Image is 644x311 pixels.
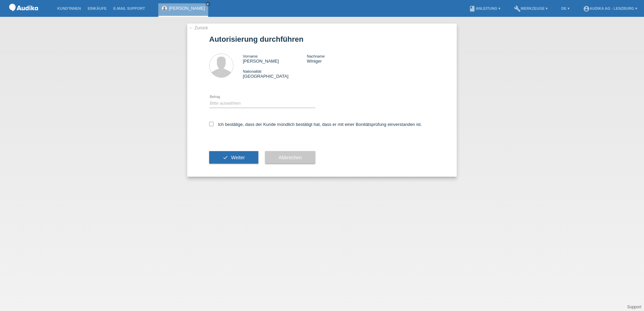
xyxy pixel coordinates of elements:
a: buildWerkzeuge ▾ [511,6,551,10]
span: Nationalität [243,69,261,73]
a: ← Zurück [189,25,208,30]
div: [PERSON_NAME] [243,54,307,64]
a: POS — MF Group [7,13,40,18]
i: build [514,5,521,12]
div: Winiger [307,54,371,64]
button: check Weiter [209,151,258,164]
a: account_circleAudika AG - Lenzburg ▾ [580,6,641,10]
i: check [223,155,228,160]
span: Nachname [307,54,325,58]
h1: Autorisierung durchführen [209,35,435,43]
a: bookAnleitung ▾ [465,6,504,10]
a: Einkäufe [84,6,110,10]
i: close [206,2,210,6]
a: [PERSON_NAME] [169,6,205,11]
a: DE ▾ [558,6,573,10]
span: Weiter [231,155,245,160]
button: Abbrechen [265,151,315,164]
span: Vorname [243,54,258,58]
div: [GEOGRAPHIC_DATA] [243,69,307,79]
a: close [205,2,210,6]
a: Support [627,305,641,309]
i: account_circle [583,5,590,12]
a: E-Mail Support [110,6,149,10]
i: book [469,5,476,12]
span: Abbrechen [279,155,302,160]
label: Ich bestätige, dass der Kunde mündlich bestätigt hat, dass er mit einer Bonitätsprüfung einversta... [209,122,422,127]
a: Kund*innen [54,6,84,10]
